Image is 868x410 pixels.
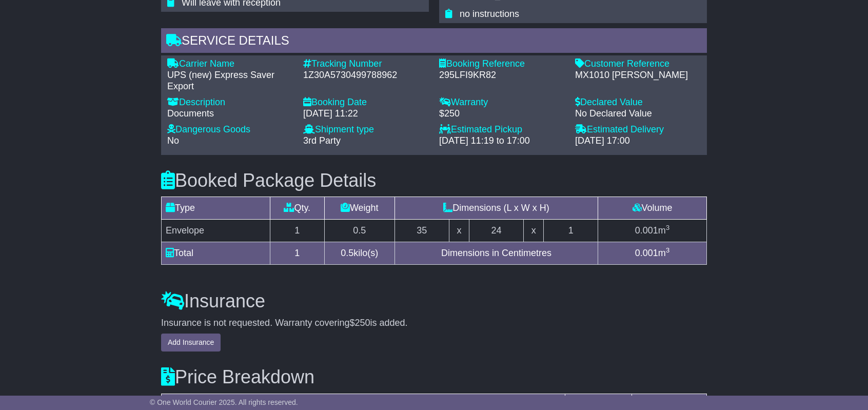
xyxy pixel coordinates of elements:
[161,170,707,191] h3: Booked Package Details
[167,58,293,70] div: Carrier Name
[162,220,270,242] td: Envelope
[303,108,429,120] div: [DATE] 11:22
[303,124,429,135] div: Shipment type
[270,197,324,220] td: Qty.
[460,9,519,19] span: no instructions
[449,220,469,242] td: x
[575,97,701,108] div: Declared Value
[161,367,707,387] h3: Price Breakdown
[394,197,598,220] td: Dimensions (L x W x H)
[439,97,565,108] div: Warranty
[635,248,658,258] span: 0.001
[162,242,270,265] td: Total
[635,225,658,236] span: 0.001
[439,70,565,81] div: 295LFI9KR82
[150,398,298,406] span: © One World Courier 2025. All rights reserved.
[167,70,293,92] div: UPS (new) Express Saver Export
[439,108,565,120] div: $250
[303,97,429,108] div: Booking Date
[575,58,701,70] div: Customer Reference
[575,124,701,135] div: Estimated Delivery
[598,242,707,265] td: m
[439,124,565,135] div: Estimated Pickup
[666,224,670,231] sup: 3
[161,291,707,311] h3: Insurance
[598,220,707,242] td: m
[167,124,293,135] div: Dangerous Goods
[303,70,429,81] div: 1Z30A5730499788962
[350,318,370,328] span: $250
[324,242,394,265] td: kilo(s)
[161,334,221,352] button: Add Insurance
[162,197,270,220] td: Type
[439,135,565,147] div: [DATE] 11:19 to 17:00
[303,58,429,70] div: Tracking Number
[161,28,707,56] div: Service Details
[394,242,598,265] td: Dimensions in Centimetres
[439,58,565,70] div: Booking Reference
[324,197,394,220] td: Weight
[167,135,179,146] span: No
[341,248,353,258] span: 0.5
[469,220,524,242] td: 24
[270,220,324,242] td: 1
[161,318,707,329] div: Insurance is not requested. Warranty covering is added.
[167,97,293,108] div: Description
[544,220,598,242] td: 1
[598,197,707,220] td: Volume
[270,242,324,265] td: 1
[575,108,701,120] div: No Declared Value
[666,246,670,254] sup: 3
[523,220,543,242] td: x
[575,135,701,147] div: [DATE] 17:00
[324,220,394,242] td: 0.5
[167,108,293,120] div: Documents
[394,220,449,242] td: 35
[303,135,341,146] span: 3rd Party
[575,70,701,81] div: MX1010 [PERSON_NAME]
